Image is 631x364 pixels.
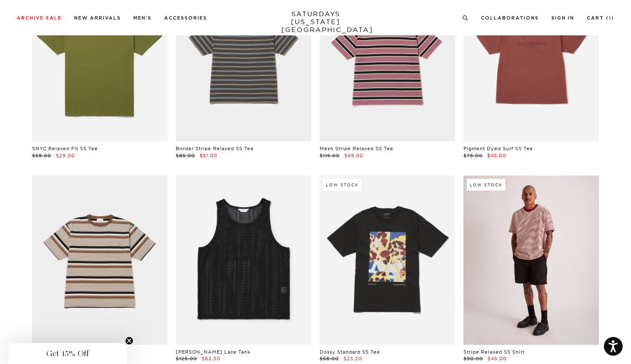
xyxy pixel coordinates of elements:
span: $62.50 [202,356,220,362]
a: Sign In [551,16,574,20]
a: Archive Sale [17,16,62,20]
span: Get 15% Off [46,349,89,359]
a: [PERSON_NAME] Lace Tank [176,349,250,355]
span: $29.00 [56,153,75,158]
a: SNYC Relaxed Fit SS Tee [32,146,98,151]
span: $90.00 [463,356,483,362]
span: $58.00 [32,153,51,158]
a: Stripe Relaxed SS Shirt [463,349,525,355]
span: $45.00 [488,356,507,362]
a: New Arrivals [74,16,121,20]
span: $23.20 [343,356,362,362]
span: $75.00 [463,153,483,158]
small: 1 [609,17,611,20]
span: $115.00 [320,153,340,158]
a: Accessories [164,16,207,20]
a: SATURDAYS[US_STATE][GEOGRAPHIC_DATA] [281,10,350,34]
span: $45.00 [487,153,506,158]
div: Low Stock [323,179,361,191]
a: Dossy Standard SS Tee [320,349,380,355]
span: $58.00 [320,356,339,362]
a: Mesh Stripe Relaxed SS Tee [320,146,393,151]
a: Pigment Dyed Surf SS Tee [463,146,533,151]
a: Collaborations [481,16,539,20]
span: $125.00 [176,356,197,362]
span: $85.00 [176,153,195,158]
span: $51.00 [200,153,218,158]
div: Get 15% OffClose teaser [8,343,127,364]
div: Low Stock [467,179,505,191]
button: Close teaser [125,337,133,345]
a: Cart (1) [587,16,614,20]
a: Men's [133,16,152,20]
a: Border Stripe Relaxed SS Tee [176,146,254,151]
span: $69.00 [344,153,363,158]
